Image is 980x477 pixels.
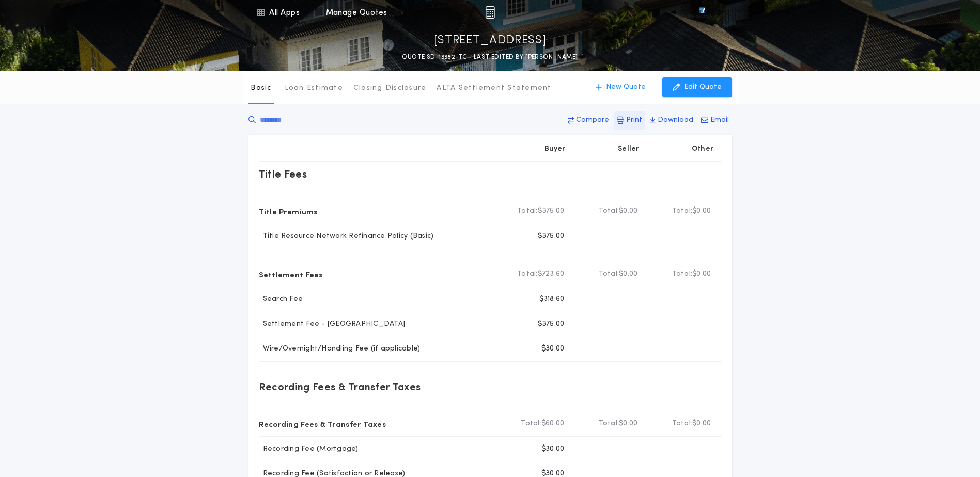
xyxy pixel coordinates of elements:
[662,77,732,97] button: Edit Quote
[691,144,713,154] p: Other
[259,319,406,329] p: Settlement Fee - [GEOGRAPHIC_DATA]
[521,419,541,429] b: Total:
[538,206,565,216] span: $375.00
[285,83,343,93] p: Loan Estimate
[541,419,565,429] span: $60.00
[606,82,646,92] p: New Quote
[538,231,565,242] p: $375.00
[259,231,434,242] p: Title Resource Network Refinance Policy (Basic)
[692,419,711,429] span: $0.00
[565,111,612,130] button: Compare
[614,111,645,130] button: Print
[680,7,724,18] img: vs-icon
[259,416,386,432] p: Recording Fees & Transfer Taxes
[259,266,323,282] p: Settlement Fees
[692,206,711,216] span: $0.00
[647,111,696,130] button: Download
[619,206,637,216] span: $0.00
[545,144,565,154] p: Buyer
[618,144,640,154] p: Seller
[619,269,637,279] span: $0.00
[259,166,307,182] p: Title Fees
[541,344,565,354] p: $30.00
[251,83,271,93] p: Basic
[585,77,656,97] button: New Quote
[541,444,565,454] p: $30.00
[599,269,619,279] b: Total:
[576,115,609,125] p: Compare
[517,269,538,279] b: Total:
[538,269,565,279] span: $723.60
[539,294,565,305] p: $318.60
[485,6,495,19] img: img
[437,83,551,93] p: ALTA Settlement Statement
[259,294,303,305] p: Search Fee
[259,378,421,395] p: Recording Fees & Transfer Taxes
[692,269,711,279] span: $0.00
[402,52,578,62] p: QUOTE SD-13382-TC - LAST EDITED BY [PERSON_NAME]
[672,269,693,279] b: Total:
[710,115,729,125] p: Email
[672,206,693,216] b: Total:
[599,419,619,429] b: Total:
[626,115,642,125] p: Print
[259,444,359,454] p: Recording Fee (Mortgage)
[259,203,318,219] p: Title Premiums
[658,115,693,125] p: Download
[698,111,732,130] button: Email
[434,33,547,49] p: [STREET_ADDRESS]
[599,206,619,216] b: Total:
[517,206,538,216] b: Total:
[619,419,637,429] span: $0.00
[259,344,421,354] p: Wire/Overnight/Handling Fee (if applicable)
[672,419,693,429] b: Total:
[538,319,565,329] p: $375.00
[684,82,722,92] p: Edit Quote
[353,83,427,93] p: Closing Disclosure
